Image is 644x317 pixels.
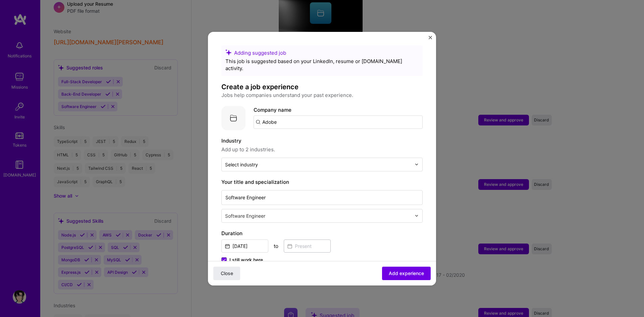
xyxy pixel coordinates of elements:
label: Duration [221,229,423,237]
button: Close [213,266,240,280]
img: drop icon [415,214,419,218]
label: Company name [254,107,291,113]
span: Add up to 2 industries. [221,146,423,154]
span: Add experience [389,270,424,276]
div: This job is suggested based on your LinkedIn, resume or [DOMAIN_NAME] activity. [225,58,419,72]
div: Select industry [225,161,258,168]
input: Role name [221,190,423,205]
div: Adding suggested job [225,49,419,56]
p: Jobs help companies understand your past experience. [221,91,423,99]
img: Company logo [221,106,246,130]
input: Present [284,240,331,253]
span: Close [221,270,233,276]
div: to [274,243,278,250]
h4: Create a job experience [221,83,423,91]
input: Search for a company... [254,115,423,129]
span: I still work here [229,257,263,263]
button: Add experience [382,266,431,280]
i: icon SuggestedTeams [225,49,231,55]
label: Your title and specialization [221,178,423,186]
img: drop icon [415,162,419,166]
button: Close [429,36,432,43]
label: Industry [221,137,423,145]
input: Date [221,240,268,253]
